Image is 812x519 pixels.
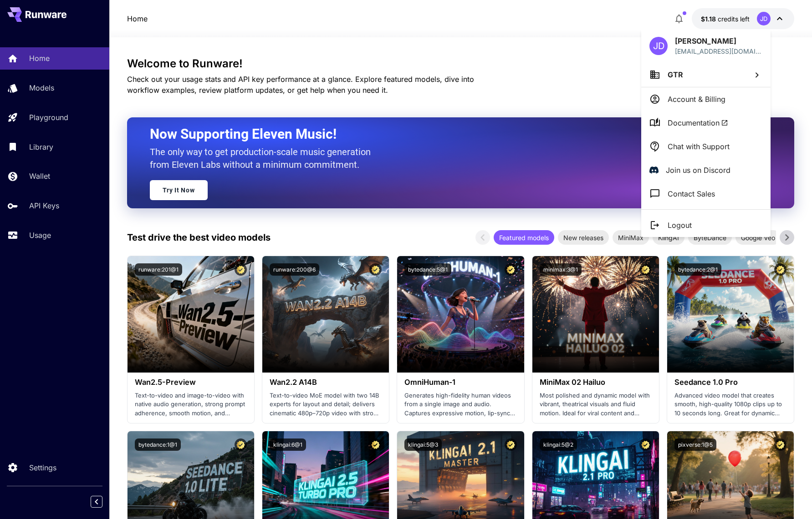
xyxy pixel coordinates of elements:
p: Logout [668,220,692,231]
div: Виджет чата [766,475,812,519]
p: Contact Sales [668,188,715,199]
div: JD [649,37,668,55]
span: Documentation [668,117,728,128]
p: Account & Billing [668,94,725,105]
p: Chat with Support [668,141,730,152]
iframe: Chat Widget [766,475,812,519]
p: [PERSON_NAME] [675,35,762,46]
p: Join us on Discord [666,165,730,176]
span: GTR [668,70,683,79]
div: phantomau40kaleidoscopeua@gmail.com [675,46,762,56]
p: [EMAIL_ADDRESS][DOMAIN_NAME] [675,46,762,56]
button: GTR [641,62,771,87]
